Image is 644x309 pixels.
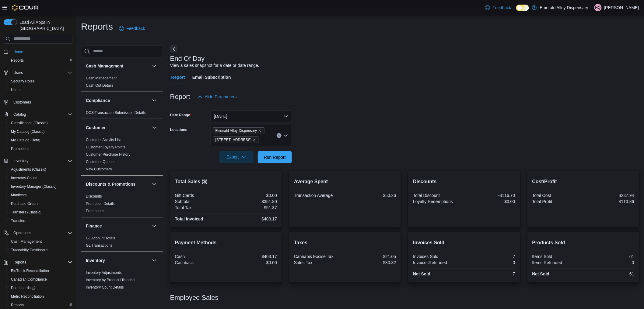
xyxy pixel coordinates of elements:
[11,121,48,125] span: Classification (Classic)
[9,276,49,283] a: Canadian Compliance
[1,68,75,77] button: Users
[465,260,515,265] div: 0
[264,154,286,160] span: Run Report
[13,260,26,265] span: Reports
[1,258,75,267] button: Reports
[11,210,41,215] span: Transfers (Classic)
[465,199,515,204] div: $0.00
[9,136,72,144] span: My Catalog (Beta)
[86,257,105,264] h3: Inventory
[227,193,277,198] div: $0.00
[81,20,113,33] h1: Reports
[253,138,256,142] button: Remove 1141 NW 1st Street from selection in this group
[86,223,102,229] h3: Finance
[11,111,72,118] span: Catalog
[9,128,72,135] span: My Catalog (Classic)
[9,191,29,199] a: Manifests
[6,85,75,94] button: Users
[591,4,592,11] p: |
[86,243,112,248] span: GL Transactions
[9,119,50,127] a: Classification (Classic)
[227,205,277,210] div: $51.37
[151,62,158,70] button: Cash Management
[532,199,582,204] div: Total Profit
[11,157,31,165] button: Inventory
[6,119,75,127] button: Classification (Classic)
[215,128,257,134] span: Emerald Alley Dispensary
[516,5,529,11] input: Dark Mode
[86,145,125,149] a: Customer Loyalty Points
[413,193,463,198] div: Total Discount
[11,285,35,290] span: Dashboards
[9,200,72,207] span: Purchase Orders
[9,128,47,135] a: My Catalog (Classic)
[86,194,102,198] a: Discounts
[151,97,158,104] button: Compliance
[413,239,515,246] h2: Invoices Sold
[11,69,72,76] span: Users
[11,167,46,172] span: Adjustments (Classic)
[532,239,634,246] h2: Products Sold
[11,218,26,223] span: Transfers
[6,165,75,174] button: Adjustments (Classic)
[584,260,634,265] div: 0
[213,136,259,143] span: 1141 NW 1st Street
[6,284,75,292] a: Dashboards
[86,97,110,104] h3: Compliance
[595,4,601,11] span: HQ
[9,119,72,127] span: Classification (Classic)
[283,133,288,138] button: Open list of options
[117,22,147,35] a: Feedback
[223,151,250,163] span: Export
[9,267,51,274] a: BioTrack Reconciliation
[86,111,146,115] a: OCS Transaction Submission Details
[11,248,47,253] span: Traceabilty Dashboard
[9,217,29,224] a: Transfers
[6,216,75,225] button: Transfers
[294,254,344,259] div: Cannabis Excise Tax
[86,83,114,88] a: Cash Out Details
[215,137,252,143] span: [STREET_ADDRESS]
[86,138,121,142] a: Customer Activity List
[9,238,44,245] a: Cash Management
[346,260,396,265] div: $30.32
[258,151,292,163] button: Run Report
[11,146,30,151] span: Promotions
[86,160,114,164] a: Customer Queue
[6,144,75,153] button: Promotions
[9,238,72,245] span: Cash Management
[413,199,463,204] div: Loyalty Redemptions
[413,178,515,185] h2: Discounts
[151,124,158,131] button: Customer
[9,301,72,309] span: Reports
[9,86,23,93] a: Users
[9,209,44,216] a: Transfers (Classic)
[11,294,44,299] span: Metrc Reconciliation
[86,167,112,171] a: New Customers
[86,202,115,206] a: Promotion Details
[13,112,26,117] span: Catalog
[6,292,75,301] button: Metrc Reconciliation
[175,239,277,246] h2: Payment Methods
[86,278,135,282] span: Inventory by Product Historical
[11,229,72,237] span: Operations
[11,79,34,84] span: Security Roles
[9,301,26,309] a: Reports
[86,137,121,142] span: Customer Activity List
[86,236,115,241] span: GL Account Totals
[9,86,72,93] span: Users
[540,4,589,11] p: Emerald Alley Dispensary
[584,271,634,276] div: 61
[81,75,163,92] div: Cash Management
[17,19,72,31] span: Load All Apps in [GEOGRAPHIC_DATA]
[516,11,516,11] span: Dark Mode
[11,87,20,92] span: Users
[532,178,634,185] h2: Cost/Profit
[86,209,104,213] a: Promotions
[11,259,29,266] button: Reports
[9,276,72,283] span: Canadian Compliance
[9,174,39,182] a: Inventory Count
[86,152,131,157] span: Customer Purchase History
